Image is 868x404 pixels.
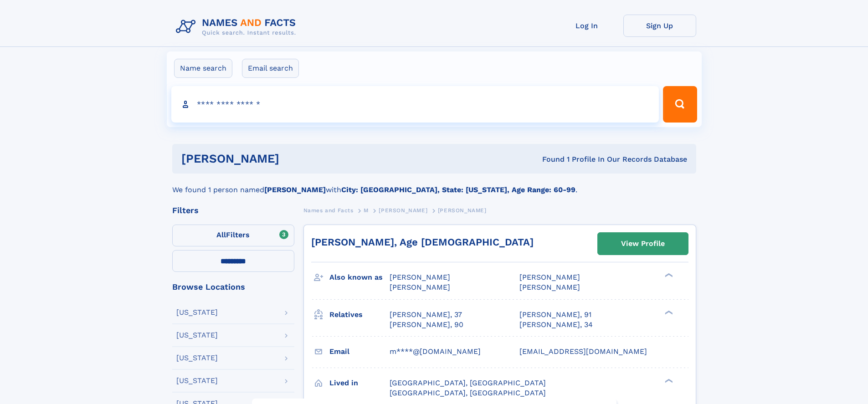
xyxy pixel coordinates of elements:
[216,230,226,239] span: All
[264,185,326,194] b: [PERSON_NAME]
[172,206,294,215] div: Filters
[364,205,369,216] a: M
[663,272,673,278] div: ❯
[663,309,673,315] div: ❯
[176,332,218,339] div: [US_STATE]
[172,15,303,39] img: Logo Names and Facts
[519,273,580,281] span: [PERSON_NAME]
[550,15,623,37] a: Log In
[172,225,294,246] label: Filters
[623,15,696,37] a: Sign Up
[242,59,299,78] label: Email search
[390,283,450,291] span: [PERSON_NAME]
[311,236,534,248] a: [PERSON_NAME], Age [DEMOGRAPHIC_DATA]
[329,307,390,322] h3: Relatives
[172,174,696,195] div: We found 1 person named with .
[663,378,673,384] div: ❯
[621,233,665,254] div: View Profile
[519,283,580,291] span: [PERSON_NAME]
[390,389,546,397] span: [GEOGRAPHIC_DATA], [GEOGRAPHIC_DATA]
[329,375,390,391] h3: Lived in
[598,233,688,255] a: View Profile
[379,207,427,214] span: [PERSON_NAME]
[176,377,218,384] div: [US_STATE]
[438,207,487,214] span: [PERSON_NAME]
[379,205,427,216] a: [PERSON_NAME]
[390,378,546,387] span: [GEOGRAPHIC_DATA], [GEOGRAPHIC_DATA]
[519,347,647,356] span: [EMAIL_ADDRESS][DOMAIN_NAME]
[176,309,218,316] div: [US_STATE]
[663,86,697,123] button: Search Button
[390,310,462,320] a: [PERSON_NAME], 37
[411,154,687,164] div: Found 1 Profile In Our Records Database
[341,185,575,194] b: City: [GEOGRAPHIC_DATA], State: [US_STATE], Age Range: 60-99
[174,59,232,78] label: Name search
[171,86,659,123] input: search input
[390,273,450,281] span: [PERSON_NAME]
[303,205,354,216] a: Names and Facts
[519,320,593,330] a: [PERSON_NAME], 34
[172,283,294,291] div: Browse Locations
[519,310,591,320] a: [PERSON_NAME], 91
[181,153,411,164] h1: [PERSON_NAME]
[176,354,218,362] div: [US_STATE]
[390,320,463,330] a: [PERSON_NAME], 90
[329,344,390,359] h3: Email
[364,207,369,214] span: M
[329,270,390,285] h3: Also known as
